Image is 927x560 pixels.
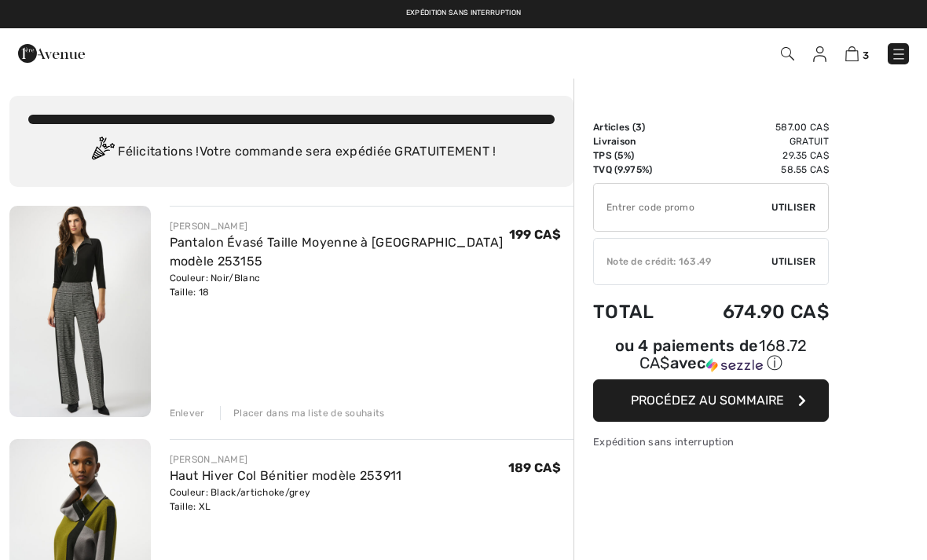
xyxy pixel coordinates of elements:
span: Procédez au sommaire [631,393,784,408]
td: 58.55 CA$ [679,163,829,177]
div: ou 4 paiements de168.72 CA$avecSezzle Cliquez pour en savoir plus sur Sezzle [593,339,829,379]
td: Articles ( ) [593,120,679,134]
td: 674.90 CA$ [679,285,829,339]
img: Congratulation2.svg [86,137,118,168]
td: TVQ (9.975%) [593,163,679,177]
img: Recherche [781,47,794,60]
td: Total [593,285,679,339]
div: [PERSON_NAME] [170,219,509,233]
td: 29.35 CA$ [679,148,829,163]
div: Couleur: Noir/Blanc Taille: 18 [170,271,509,299]
div: Placer dans ma liste de souhaits [220,406,385,420]
img: Pantalon Évasé Taille Moyenne à Carreaux modèle 253155 [9,206,151,417]
div: ou 4 paiements de avec [593,339,829,374]
div: Enlever [170,406,205,420]
span: 199 CA$ [509,227,561,242]
a: 1ère Avenue [18,45,85,60]
td: TPS (5%) [593,148,679,163]
img: Menu [891,46,907,62]
img: Panier d'achat [845,46,859,61]
div: Couleur: Black/artichoke/grey Taille: XL [170,485,402,514]
input: Code promo [594,184,771,231]
span: Utiliser [771,200,815,214]
span: 168.72 CA$ [639,336,808,372]
div: Expédition sans interruption [593,434,829,449]
img: 1ère Avenue [18,38,85,69]
span: Utiliser [771,254,815,269]
div: Note de crédit: 163.49 [594,254,771,269]
td: 587.00 CA$ [679,120,829,134]
span: 189 CA$ [508,460,561,475]
span: 3 [863,49,869,61]
img: Mes infos [813,46,826,62]
td: Livraison [593,134,679,148]
div: Félicitations ! Votre commande sera expédiée GRATUITEMENT ! [28,137,555,168]
span: 3 [636,122,642,133]
button: Procédez au sommaire [593,379,829,422]
a: Haut Hiver Col Bénitier modèle 253911 [170,468,402,483]
a: 3 [845,44,869,63]
td: Gratuit [679,134,829,148]
img: Sezzle [706,358,763,372]
a: Pantalon Évasé Taille Moyenne à [GEOGRAPHIC_DATA] modèle 253155 [170,235,504,269]
div: [PERSON_NAME] [170,452,402,467]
